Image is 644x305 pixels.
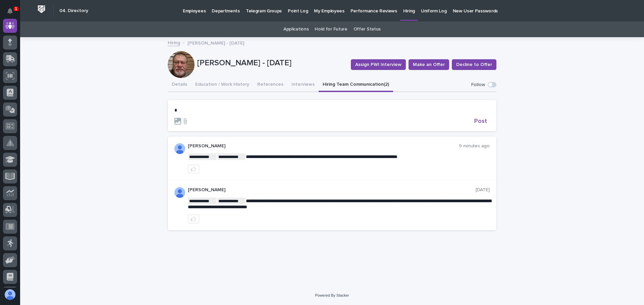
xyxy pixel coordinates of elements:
[315,293,349,297] a: Powered By Stacker
[168,39,180,46] a: Hiring
[3,288,17,302] button: users-avatar
[168,78,191,92] button: Details
[287,78,319,92] button: Interviews
[197,58,345,68] p: [PERSON_NAME] - [DATE]
[174,143,185,154] img: AOh14GiWKAYVPIbfHyIkyvX2hiPF8_WCcz-HU3nlZscn=s96-c
[188,187,476,193] p: [PERSON_NAME]
[3,4,17,18] button: Notifications
[253,78,287,92] button: References
[355,61,401,68] span: Assign PWI Interview
[354,21,381,37] a: Offer Status
[413,61,445,68] span: Make an Offer
[471,82,485,88] p: Follow
[59,8,88,14] h2: 04. Directory
[452,59,496,70] button: Decline to Offer
[459,143,490,149] p: 9 minutes ago
[319,78,393,92] button: Hiring Team Communication (2)
[191,78,253,92] button: Education / Work History
[283,21,309,37] a: Applications
[351,59,406,70] button: Assign PWI Interview
[476,187,490,193] p: [DATE]
[474,118,487,124] span: Post
[187,39,244,46] p: [PERSON_NAME] - [DATE]
[472,118,490,124] button: Post
[174,187,185,198] img: AOh14GiWKAYVPIbfHyIkyvX2hiPF8_WCcz-HU3nlZscn=s96-c
[8,8,17,19] div: Notifications1
[15,6,17,11] p: 1
[188,215,199,223] button: like this post
[188,165,199,173] button: like this post
[35,3,48,15] img: Workspace Logo
[456,61,492,68] span: Decline to Offer
[188,143,459,149] p: [PERSON_NAME]
[315,21,347,37] a: Hold for Future
[409,59,449,70] button: Make an Offer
